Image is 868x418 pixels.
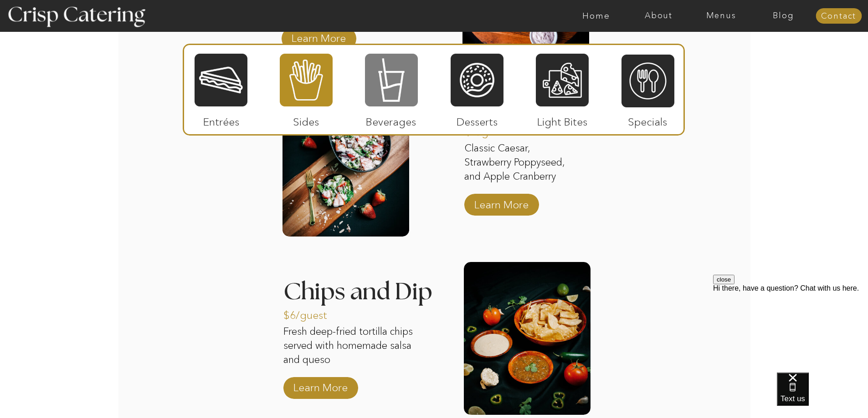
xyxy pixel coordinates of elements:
p: Specials [617,106,678,133]
p: Fresh deep-fried tortilla chips served with homemade salsa and queso [283,325,417,368]
h3: Chips and Dip [283,280,441,292]
a: Learn More [288,23,349,49]
a: Blog [752,11,815,20]
a: Menus [690,11,752,20]
a: Learn More [471,189,532,216]
a: About [627,11,690,20]
p: $5/guest [465,116,526,143]
a: Learn More [290,372,351,398]
p: Desserts [447,106,508,133]
p: Beverages [361,106,421,133]
p: Classic Caesar, Strawberry Poppyseed, and Apple Cranberry [464,141,577,185]
a: Home [565,11,627,20]
a: Contact [816,12,862,21]
p: Sides [276,106,336,133]
iframe: podium webchat widget prompt [713,275,868,384]
iframe: podium webchat widget bubble [777,373,868,418]
p: $6/guest [283,300,344,326]
p: Light Bites [532,106,593,133]
p: Entrées [191,106,252,133]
